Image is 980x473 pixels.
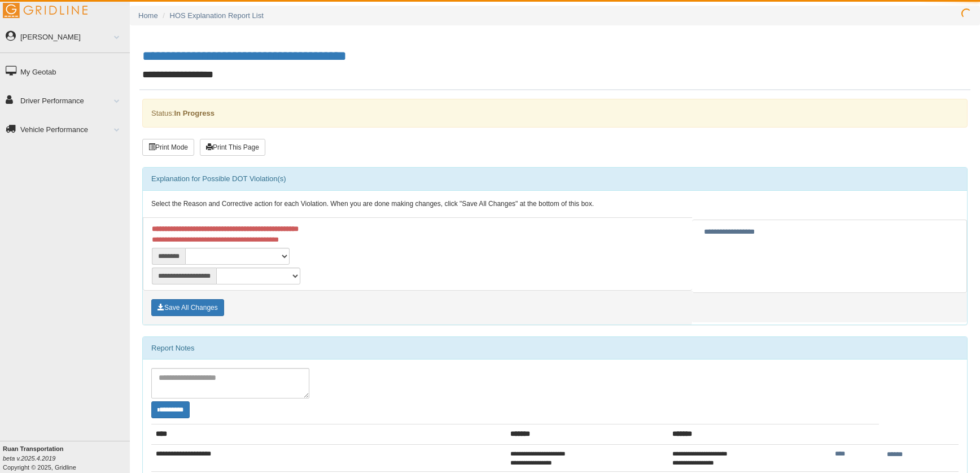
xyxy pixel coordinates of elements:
div: Report Notes [143,337,967,360]
button: Change Filter Options [151,401,190,418]
a: HOS Explanation Report List [170,11,264,20]
a: Home [138,11,158,20]
div: Copyright © 2025, Gridline [3,444,130,472]
i: beta v.2025.4.2019 [3,455,55,462]
div: Status: [142,99,968,128]
strong: In Progress [174,109,215,117]
div: Select the Reason and Corrective action for each Violation. When you are done making changes, cli... [143,191,967,218]
button: Print Mode [142,139,194,156]
button: Print This Page [200,139,265,156]
button: Save [151,299,224,316]
b: Ruan Transportation [3,445,64,452]
div: Explanation for Possible DOT Violation(s) [143,168,967,190]
img: Gridline [3,3,88,18]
